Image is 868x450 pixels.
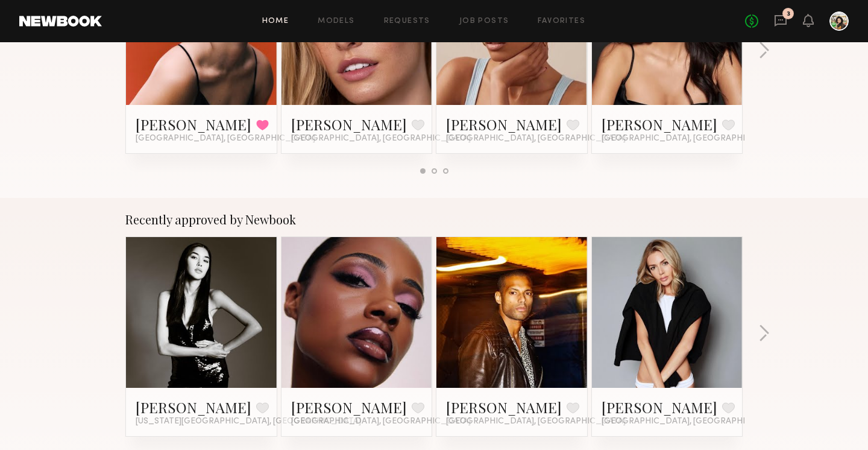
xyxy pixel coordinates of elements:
a: [PERSON_NAME] [291,115,407,134]
span: [GEOGRAPHIC_DATA], [GEOGRAPHIC_DATA] [291,417,471,426]
span: [GEOGRAPHIC_DATA], [GEOGRAPHIC_DATA] [446,134,626,144]
a: Models [318,17,354,25]
div: Recently approved by Newbook [125,212,743,227]
a: [PERSON_NAME] [602,115,717,134]
span: [GEOGRAPHIC_DATA], [GEOGRAPHIC_DATA] [291,134,471,144]
span: [GEOGRAPHIC_DATA], [GEOGRAPHIC_DATA] [136,134,315,144]
a: [PERSON_NAME] [136,398,251,417]
div: 3 [787,11,790,17]
a: 3 [774,14,787,29]
a: [PERSON_NAME] [602,398,717,417]
span: [GEOGRAPHIC_DATA], [GEOGRAPHIC_DATA] [446,417,626,426]
span: [GEOGRAPHIC_DATA], [GEOGRAPHIC_DATA] [602,134,781,144]
a: Home [262,17,289,25]
a: [PERSON_NAME] [446,115,562,134]
a: [PERSON_NAME] [446,398,562,417]
a: Favorites [538,17,585,25]
a: [PERSON_NAME] [136,115,251,134]
a: [PERSON_NAME] [291,398,407,417]
span: [US_STATE][GEOGRAPHIC_DATA], [GEOGRAPHIC_DATA] [136,417,361,426]
a: Job Posts [459,17,509,25]
span: [GEOGRAPHIC_DATA], [GEOGRAPHIC_DATA] [602,417,781,426]
a: Requests [384,17,430,25]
